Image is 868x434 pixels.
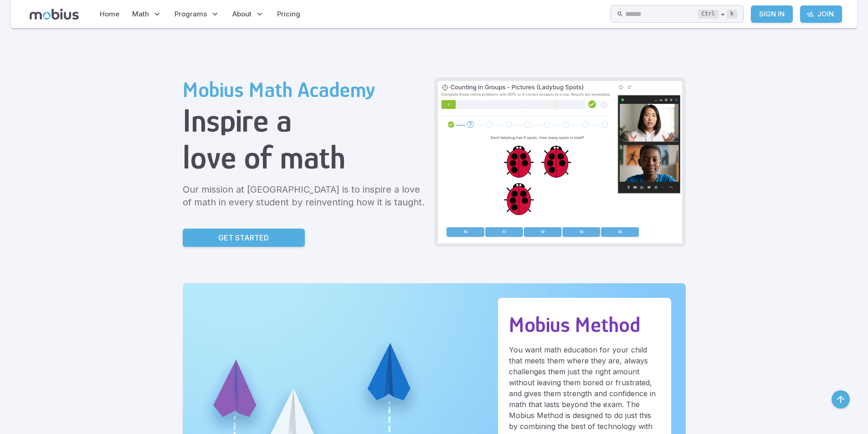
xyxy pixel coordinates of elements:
[183,77,427,102] h2: Mobius Math Academy
[218,232,269,243] p: Get Started
[800,5,842,23] a: Join
[183,229,305,247] a: Get Started
[698,10,719,19] kbd: Ctrl
[183,183,427,209] p: Our mission at [GEOGRAPHIC_DATA] is to inspire a love of math in every student by reinventing how...
[132,9,149,19] span: Math
[727,10,737,19] kbd: k
[183,139,427,176] h1: love of math
[509,312,660,337] h2: Mobius Method
[751,5,793,23] a: Sign In
[438,81,682,243] img: Grade 2 Class
[698,9,737,20] div: +
[183,102,427,139] h1: Inspire a
[97,4,122,25] a: Home
[175,9,207,19] span: Programs
[232,9,252,19] span: About
[274,4,303,25] a: Pricing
